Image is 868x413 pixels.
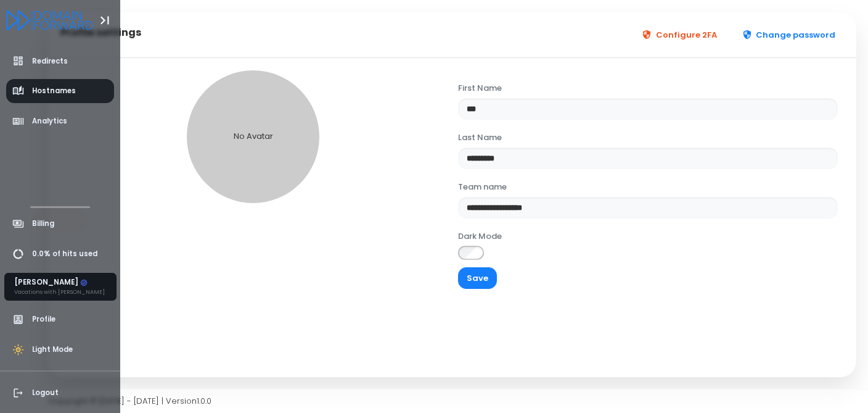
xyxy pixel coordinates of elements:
span: Copyright © [DATE] - [DATE] | Version 1.0.0 [48,395,211,407]
button: Save [458,267,497,289]
a: 0.0% of hits used [6,242,115,266]
div: [PERSON_NAME] [14,277,105,288]
button: Configure 2FA [633,24,726,46]
span: Analytics [32,116,67,127]
label: Team name [458,181,507,193]
span: Redirects [32,56,68,67]
span: Light Mode [32,344,73,355]
div: No Avatar [187,70,319,203]
a: Analytics [6,109,115,133]
label: First Name [458,82,502,94]
div: Vacations with [PERSON_NAME] [14,288,105,296]
span: Logout [32,388,59,398]
button: Change password [734,24,845,46]
a: Hostnames [6,79,115,103]
a: Redirects [6,49,115,73]
a: Logo [6,11,93,28]
span: Hostnames [32,86,76,96]
a: Billing [6,212,115,236]
span: 0.0% of hits used [32,249,97,259]
label: Last Name [458,131,502,144]
button: Toggle Aside [93,9,117,32]
span: Profile [32,314,55,325]
label: Dark Mode [458,230,502,243]
span: Billing [32,219,54,229]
